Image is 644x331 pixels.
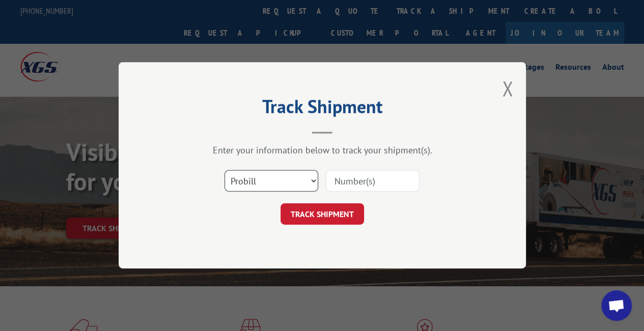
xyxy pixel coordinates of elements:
button: TRACK SHIPMENT [281,204,364,225]
div: Enter your information below to track your shipment(s). [170,145,475,156]
div: Open chat [601,290,632,321]
input: Number(s) [326,171,419,192]
h2: Track Shipment [170,99,475,119]
button: Close modal [502,75,513,102]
